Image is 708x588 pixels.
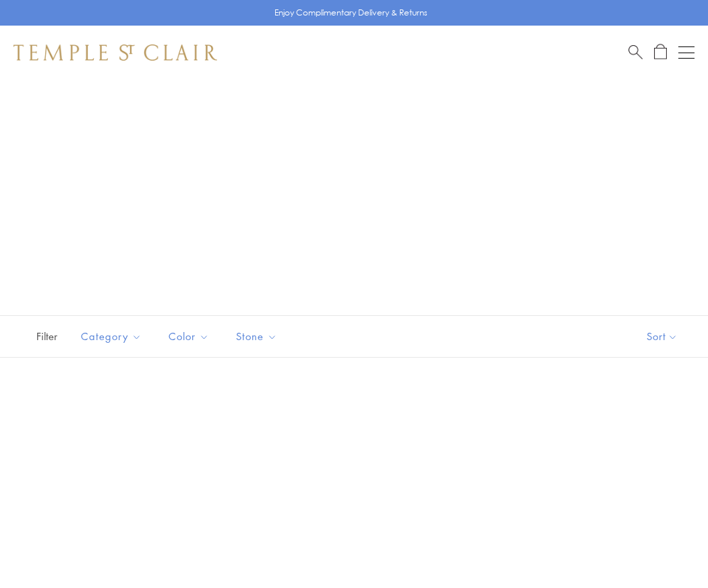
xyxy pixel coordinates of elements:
img: Temple St. Clair [13,44,217,61]
button: Color [158,321,219,352]
span: Stone [229,328,287,345]
button: Open navigation [678,44,695,61]
a: Open Shopping Bag [654,44,667,61]
span: Category [74,328,152,345]
button: Category [71,321,152,352]
button: Show sort by [616,316,708,357]
a: Search [628,44,643,61]
p: Enjoy Complimentary Delivery & Returns [274,6,427,20]
span: Color [162,328,219,345]
button: Stone [226,321,287,352]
